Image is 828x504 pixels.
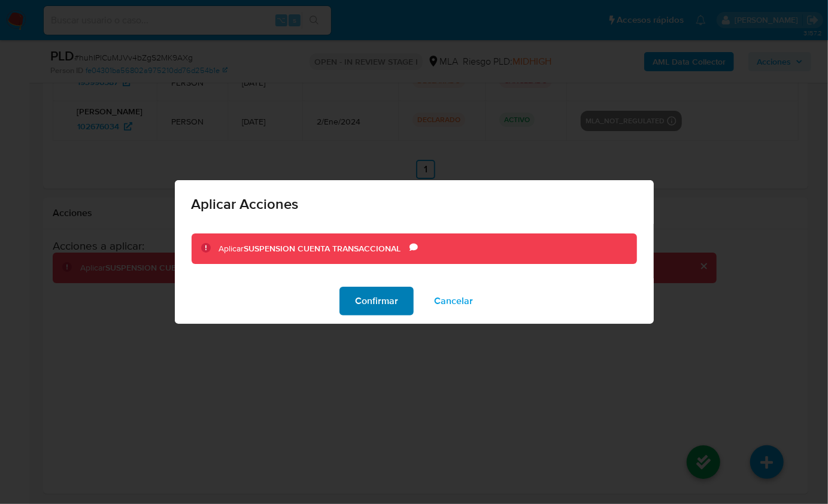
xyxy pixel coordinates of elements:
b: SUSPENSION CUENTA TRANSACCIONAL [244,242,401,254]
button: Cancelar [418,287,489,315]
span: Aplicar Acciones [192,197,637,211]
span: Cancelar [434,288,473,314]
div: Aplicar [219,243,410,255]
button: Confirmar [339,287,414,315]
span: Confirmar [355,288,398,314]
